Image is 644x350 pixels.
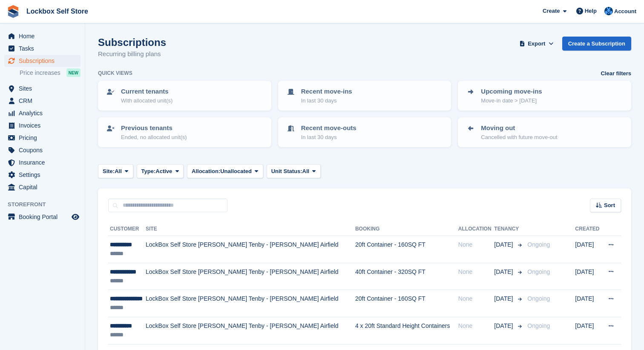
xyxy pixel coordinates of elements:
[4,55,80,67] a: menu
[459,82,630,110] a: Upcoming move-ins Move-in date > [DATE]
[355,222,458,236] th: Booking
[121,133,187,142] p: Ended, no allocated unit(s)
[279,118,451,146] a: Recent move-outs In last 30 days
[99,118,270,146] a: Previous tenants Ended, no allocated unit(s)
[267,164,321,178] button: Unit Status: All
[19,132,70,144] span: Pricing
[301,97,352,105] p: In last 30 days
[4,83,80,94] a: menu
[192,167,220,176] span: Allocation:
[481,133,557,142] p: Cancelled with future move-out
[187,164,263,178] button: Allocation: Unallocated
[575,236,601,263] td: [DATE]
[527,241,550,248] span: Ongoing
[614,7,636,16] span: Account
[8,200,85,209] span: Storefront
[575,263,601,290] td: [DATE]
[23,4,92,18] a: Lockbox Self Store
[146,317,355,344] td: LockBox Self Store [PERSON_NAME] Tenby - [PERSON_NAME] Airfield
[141,167,156,176] span: Type:
[19,120,70,131] span: Invoices
[355,290,458,317] td: 20ft Container - 160SQ FT
[301,87,352,97] p: Recent move-ins
[302,167,310,176] span: All
[19,83,70,94] span: Sites
[146,290,355,317] td: LockBox Self Store [PERSON_NAME] Tenby - [PERSON_NAME] Airfield
[121,97,172,105] p: With allocated unit(s)
[301,123,356,133] p: Recent move-outs
[98,69,132,77] h6: Quick views
[459,118,630,146] a: Moving out Cancelled with future move-out
[528,40,545,48] span: Export
[575,290,601,317] td: [DATE]
[98,164,133,178] button: Site: All
[604,7,613,15] img: Naomi Davies
[481,123,557,133] p: Moving out
[4,95,80,107] a: menu
[137,164,184,178] button: Type: Active
[4,30,80,42] a: menu
[458,294,494,303] div: None
[481,87,542,97] p: Upcoming move-ins
[601,69,631,78] a: Clear filters
[19,55,70,67] span: Subscriptions
[146,222,355,236] th: Site
[220,167,252,176] span: Unallocated
[604,201,615,210] span: Sort
[20,69,60,77] span: Price increases
[355,236,458,263] td: 20ft Container - 160SQ FT
[518,37,555,51] button: Export
[19,211,70,223] span: Booking Portal
[458,222,494,236] th: Allocation
[4,211,80,223] a: menu
[19,107,70,119] span: Analytics
[19,30,70,42] span: Home
[155,167,172,176] span: Active
[98,37,166,48] h1: Subscriptions
[458,322,494,330] div: None
[19,144,70,156] span: Coupons
[458,267,494,276] div: None
[494,240,515,249] span: [DATE]
[19,181,70,193] span: Capital
[527,322,550,329] span: Ongoing
[146,263,355,290] td: LockBox Self Store [PERSON_NAME] Tenby - [PERSON_NAME] Airfield
[301,133,356,142] p: In last 30 days
[527,268,550,275] span: Ongoing
[4,144,80,156] a: menu
[575,317,601,344] td: [DATE]
[527,295,550,302] span: Ongoing
[19,169,70,181] span: Settings
[575,222,601,236] th: Created
[66,68,80,77] div: NEW
[20,68,80,77] a: Price increases NEW
[121,123,187,133] p: Previous tenants
[146,236,355,263] td: LockBox Self Store [PERSON_NAME] Tenby - [PERSON_NAME] Airfield
[4,132,80,144] a: menu
[481,97,542,105] p: Move-in date > [DATE]
[458,240,494,249] div: None
[4,181,80,193] a: menu
[7,5,20,18] img: stora-icon-8386f47178a22dfd0bd8f6a31ec36ba5ce8667c1dd55bd0f319d3a0aa187defe.svg
[355,263,458,290] td: 40ft Container - 320SQ FT
[4,157,80,168] a: menu
[99,82,270,110] a: Current tenants With allocated unit(s)
[494,294,515,303] span: [DATE]
[4,43,80,54] a: menu
[98,49,166,59] p: Recurring billing plans
[355,317,458,344] td: 4 x 20ft Standard Height Containers
[543,7,560,15] span: Create
[4,107,80,119] a: menu
[494,222,524,236] th: Tenancy
[279,82,451,110] a: Recent move-ins In last 30 days
[4,169,80,181] a: menu
[585,7,597,15] span: Help
[562,37,631,51] a: Create a Subscription
[103,167,115,176] span: Site:
[70,212,80,222] a: Preview store
[4,120,80,131] a: menu
[271,167,302,176] span: Unit Status:
[19,95,70,107] span: CRM
[494,267,515,276] span: [DATE]
[494,322,515,330] span: [DATE]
